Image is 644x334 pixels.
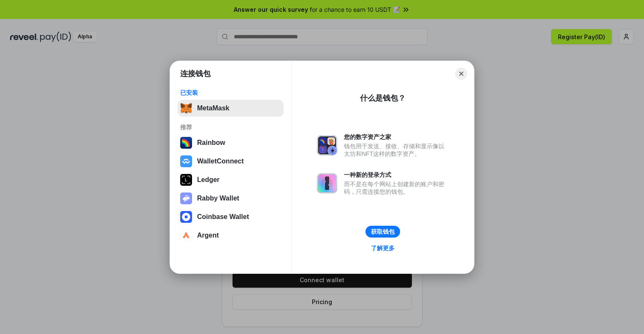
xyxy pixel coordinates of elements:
div: 推荐 [180,123,281,131]
a: 了解更多 [366,243,400,254]
div: MetaMask [197,104,229,112]
div: Ledger [197,176,219,184]
div: 而不是在每个网站上创建新的账户和密码，只需连接您的钱包。 [344,180,449,195]
div: 已安装 [180,89,281,96]
img: svg+xml,%3Csvg%20width%3D%22120%22%20height%3D%22120%22%20viewBox%3D%220%200%20120%20120%22%20fil... [180,137,192,149]
div: 获取钱包 [371,228,395,235]
h1: 连接钱包 [180,69,211,79]
div: Coinbase Wallet [197,213,249,221]
div: 您的数字资产之家 [344,133,449,141]
img: svg+xml,%3Csvg%20xmlns%3D%22http%3A%2F%2Fwww.w3.org%2F2000%2Fsvg%22%20fill%3D%22none%22%20viewBox... [180,192,192,204]
div: 一种新的登录方式 [344,171,449,179]
div: Rabby Wallet [197,195,239,202]
div: 钱包用于发送、接收、存储和显示像以太坊和NFT这样的数字资产。 [344,142,449,158]
div: WalletConnect [197,158,244,165]
button: Rainbow [178,134,284,151]
img: svg+xml,%3Csvg%20xmlns%3D%22http%3A%2F%2Fwww.w3.org%2F2000%2Fsvg%22%20fill%3D%22none%22%20viewBox... [317,173,337,193]
img: svg+xml,%3Csvg%20xmlns%3D%22http%3A%2F%2Fwww.w3.org%2F2000%2Fsvg%22%20fill%3D%22none%22%20viewBox... [317,135,337,155]
button: Coinbase Wallet [178,208,284,225]
div: 了解更多 [371,244,395,252]
button: MetaMask [178,100,284,117]
img: svg+xml,%3Csvg%20width%3D%2228%22%20height%3D%2228%22%20viewBox%3D%220%200%2028%2028%22%20fill%3D... [180,211,192,223]
img: svg+xml,%3Csvg%20width%3D%2228%22%20height%3D%2228%22%20viewBox%3D%220%200%2028%2028%22%20fill%3D... [180,230,192,241]
button: Rabby Wallet [178,190,284,207]
button: Close [455,68,467,80]
div: 什么是钱包？ [360,93,406,103]
button: Argent [178,227,284,244]
button: WalletConnect [178,153,284,170]
button: Ledger [178,171,284,188]
div: Rainbow [197,139,225,147]
img: svg+xml,%3Csvg%20xmlns%3D%22http%3A%2F%2Fwww.w3.org%2F2000%2Fsvg%22%20width%3D%2228%22%20height%3... [180,174,192,186]
img: svg+xml,%3Csvg%20width%3D%2228%22%20height%3D%2228%22%20viewBox%3D%220%200%2028%2028%22%20fill%3D... [180,155,192,167]
button: 获取钱包 [365,226,400,238]
div: Argent [197,232,219,239]
img: svg+xml,%3Csvg%20fill%3D%22none%22%20height%3D%2233%22%20viewBox%3D%220%200%2035%2033%22%20width%... [180,102,192,114]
